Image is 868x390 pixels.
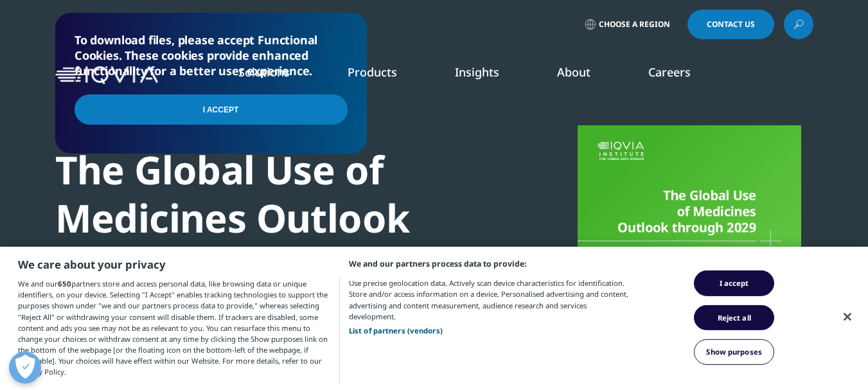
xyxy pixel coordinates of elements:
[18,258,330,272] h2: We care about your privacy
[349,278,630,335] p: Use precise geolocation data. Actively scan device characteristics for identification. Store and/...
[557,64,590,80] a: About
[694,270,774,296] button: I accept
[163,45,813,105] nav: Primary
[648,64,691,80] a: Careers
[455,64,499,80] a: Insights
[833,303,862,331] button: Close
[75,94,348,125] input: I Accept
[348,64,397,80] a: Products
[694,305,774,330] button: Reject all
[55,146,496,290] div: The Global Use of Medicines Outlook Through 2029
[58,279,71,288] span: 650
[694,339,774,365] button: Show purposes
[349,325,443,336] button: List of partners (vendors)
[687,10,774,39] a: Contact Us
[707,21,755,28] span: Contact Us
[599,19,670,30] span: Choose a Region
[55,66,158,85] img: IQVIA Healthcare Information Technology and Pharma Clinical Research Company
[349,258,630,271] h3: We and our partners process data to provide:
[9,351,41,384] button: Open Preferences
[238,64,290,80] a: Solutions
[18,278,340,384] div: We and our partners store and access personal data, like browsing data or unique identifiers, on ...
